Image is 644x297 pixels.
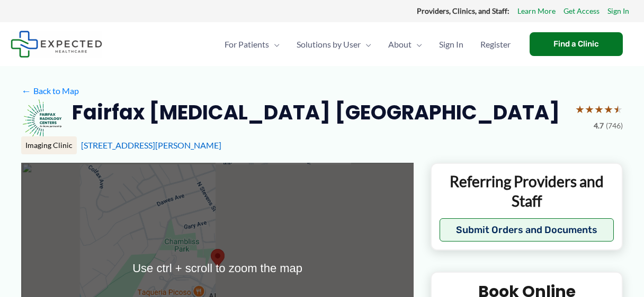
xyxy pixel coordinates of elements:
p: Referring Providers and Staff [440,172,614,210]
a: Sign In [607,4,629,18]
a: [STREET_ADDRESS][PERSON_NAME] [81,140,221,150]
a: Get Access [563,4,600,18]
strong: Providers, Clinics, and Staff: [417,6,509,15]
span: Solutions by User [297,26,361,63]
span: Menu Toggle [412,26,422,63]
span: For Patients [225,26,269,63]
a: Register [472,26,519,63]
span: Register [480,26,511,63]
a: ←Back to Map [21,83,79,99]
h2: Fairfax [MEDICAL_DATA] [GEOGRAPHIC_DATA] [72,99,560,125]
div: Imaging Clinic [21,136,77,154]
img: Expected Healthcare Logo - side, dark font, small [11,31,102,58]
a: Find a Clinic [530,32,623,56]
span: Sign In [439,26,463,63]
button: Submit Orders and Documents [440,218,614,242]
nav: Primary Site Navigation [216,26,519,63]
span: 4.7 [594,119,604,133]
a: For PatientsMenu Toggle [216,26,288,63]
span: (746) [606,119,623,133]
a: AboutMenu Toggle [380,26,431,63]
span: ★ [594,99,604,119]
span: Menu Toggle [269,26,280,63]
span: ★ [613,99,623,119]
span: ★ [585,99,594,119]
span: About [388,26,412,63]
a: Learn More [517,4,556,18]
span: ← [21,86,31,96]
span: ★ [604,99,613,119]
a: Solutions by UserMenu Toggle [288,26,380,63]
span: ★ [575,99,585,119]
span: Menu Toggle [361,26,371,63]
a: Sign In [431,26,472,63]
